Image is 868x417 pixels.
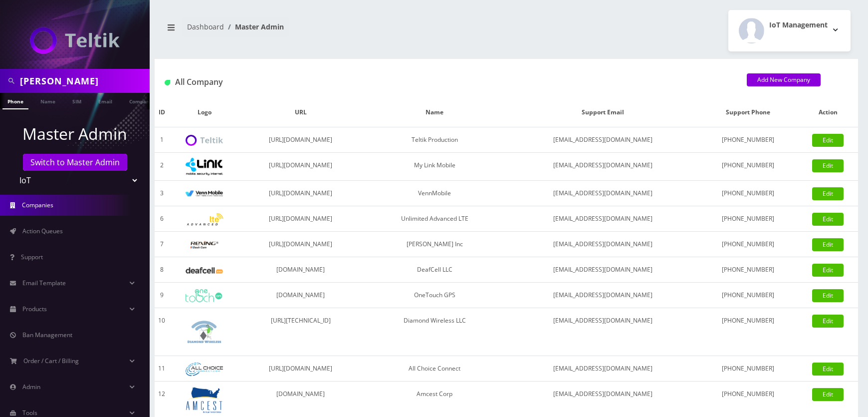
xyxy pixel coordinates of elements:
[186,135,223,146] img: Teltik Production
[508,206,698,232] td: [EMAIL_ADDRESS][DOMAIN_NAME]
[698,232,798,257] td: [PHONE_NUMBER]
[155,257,169,283] td: 8
[812,187,844,200] a: Edit
[155,283,169,308] td: 9
[22,383,40,391] span: Admin
[22,227,63,235] span: Action Queues
[30,27,120,54] img: IoT
[728,10,851,51] button: IoT Management
[812,238,844,251] a: Edit
[361,98,508,127] th: Name
[361,232,508,257] td: [PERSON_NAME] Inc
[698,257,798,283] td: [PHONE_NUMBER]
[698,283,798,308] td: [PHONE_NUMBER]
[23,357,79,365] span: Order / Cart / Billing
[769,21,828,29] h2: IoT Management
[186,190,223,197] img: VennMobile
[2,93,28,109] a: Phone
[22,305,47,313] span: Products
[155,127,169,153] td: 1
[186,363,223,376] img: All Choice Connect
[165,77,732,87] h1: All Company
[186,240,223,250] img: Rexing Inc
[747,73,821,86] a: Add New Company
[165,80,170,85] img: All Company
[240,181,362,206] td: [URL][DOMAIN_NAME]
[812,134,844,147] a: Edit
[240,308,362,356] td: [URL][TECHNICAL_ID]
[798,98,858,127] th: Action
[812,315,844,328] a: Edit
[508,181,698,206] td: [EMAIL_ADDRESS][DOMAIN_NAME]
[361,283,508,308] td: OneTouch GPS
[812,213,844,226] a: Edit
[186,387,223,414] img: Amcest Corp
[186,267,223,274] img: DeafCell LLC
[155,181,169,206] td: 3
[155,206,169,232] td: 6
[187,22,224,31] a: Dashboard
[155,308,169,356] td: 10
[240,283,362,308] td: [DOMAIN_NAME]
[508,356,698,382] td: [EMAIL_ADDRESS][DOMAIN_NAME]
[361,308,508,356] td: Diamond Wireless LLC
[508,257,698,283] td: [EMAIL_ADDRESS][DOMAIN_NAME]
[698,181,798,206] td: [PHONE_NUMBER]
[169,98,240,127] th: Logo
[186,158,223,175] img: My Link Mobile
[22,331,72,339] span: Ban Management
[22,279,66,287] span: Email Template
[22,201,53,209] span: Companies
[361,127,508,153] td: Teltik Production
[698,308,798,356] td: [PHONE_NUMBER]
[361,356,508,382] td: All Choice Connect
[812,289,844,302] a: Edit
[240,232,362,257] td: [URL][DOMAIN_NAME]
[508,283,698,308] td: [EMAIL_ADDRESS][DOMAIN_NAME]
[698,356,798,382] td: [PHONE_NUMBER]
[240,206,362,232] td: [URL][DOMAIN_NAME]
[698,206,798,232] td: [PHONE_NUMBER]
[21,253,43,261] span: Support
[812,363,844,376] a: Edit
[240,153,362,181] td: [URL][DOMAIN_NAME]
[20,71,147,90] input: Search in Company
[224,21,284,32] li: Master Admin
[508,153,698,181] td: [EMAIL_ADDRESS][DOMAIN_NAME]
[812,264,844,277] a: Edit
[93,93,117,108] a: Email
[186,289,223,302] img: OneTouch GPS
[155,232,169,257] td: 7
[508,127,698,153] td: [EMAIL_ADDRESS][DOMAIN_NAME]
[361,153,508,181] td: My Link Mobile
[162,16,499,45] nav: breadcrumb
[240,127,362,153] td: [URL][DOMAIN_NAME]
[361,181,508,206] td: VennMobile
[812,159,844,172] a: Edit
[240,257,362,283] td: [DOMAIN_NAME]
[698,98,798,127] th: Support Phone
[698,153,798,181] td: [PHONE_NUMBER]
[186,313,223,351] img: Diamond Wireless LLC
[22,409,37,417] span: Tools
[698,127,798,153] td: [PHONE_NUMBER]
[240,356,362,382] td: [URL][DOMAIN_NAME]
[35,93,60,108] a: Name
[508,98,698,127] th: Support Email
[812,388,844,401] a: Edit
[508,308,698,356] td: [EMAIL_ADDRESS][DOMAIN_NAME]
[124,93,158,108] a: Company
[508,232,698,257] td: [EMAIL_ADDRESS][DOMAIN_NAME]
[361,206,508,232] td: Unlimited Advanced LTE
[155,356,169,382] td: 11
[155,98,169,127] th: ID
[186,213,223,226] img: Unlimited Advanced LTE
[67,93,86,108] a: SIM
[155,153,169,181] td: 2
[240,98,362,127] th: URL
[23,154,127,171] a: Switch to Master Admin
[361,257,508,283] td: DeafCell LLC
